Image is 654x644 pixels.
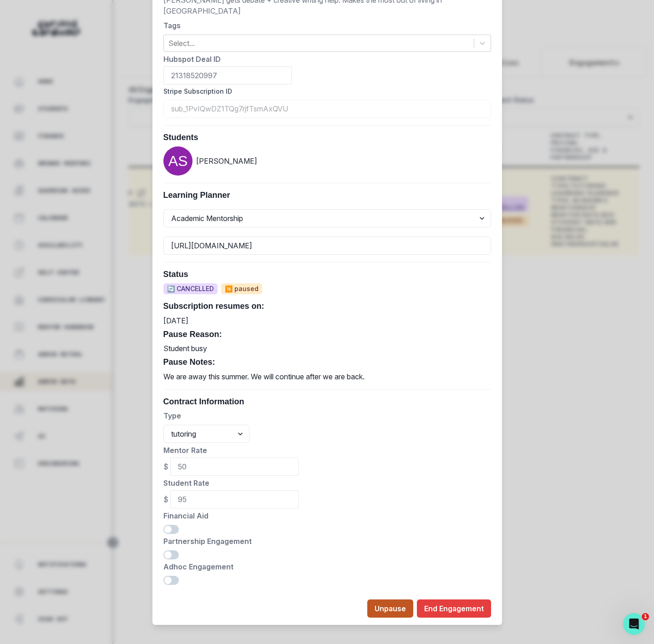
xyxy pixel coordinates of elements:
[642,613,649,620] span: 1
[163,494,168,505] p: $
[163,54,491,65] p: Hubspot Deal ID
[163,510,491,521] p: Financial Aid
[163,191,491,201] h3: Learning Planner
[163,315,491,326] p: [DATE]
[163,343,491,354] p: Student busy
[163,461,168,472] p: $
[367,599,413,618] button: Unpause
[163,86,486,96] label: Stripe Subscription ID
[163,561,491,572] p: Adhoc Engagement
[163,20,491,31] p: Tags
[163,283,218,294] span: 🔄 CANCELLED
[163,410,491,421] p: Type
[163,330,491,340] h3: Pause Reason:
[163,133,491,143] h3: Students
[417,599,491,618] button: End Engagement
[163,357,491,367] h3: Pause Notes:
[196,156,257,166] p: [PERSON_NAME]
[163,478,491,488] p: Student Rate
[623,613,645,635] iframe: Intercom live chat
[163,146,193,176] img: svg
[163,236,491,255] input: Learning planner url
[163,397,491,407] h3: Contract Information
[163,270,491,280] h3: Status
[163,445,491,456] p: Mentor Rate
[163,371,491,382] p: We are away this summer. We will continue after we are back.
[163,302,491,312] h3: Subscription resumes on:
[163,536,491,547] p: Partnership Engagement
[221,283,262,294] span: ⏸️ paused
